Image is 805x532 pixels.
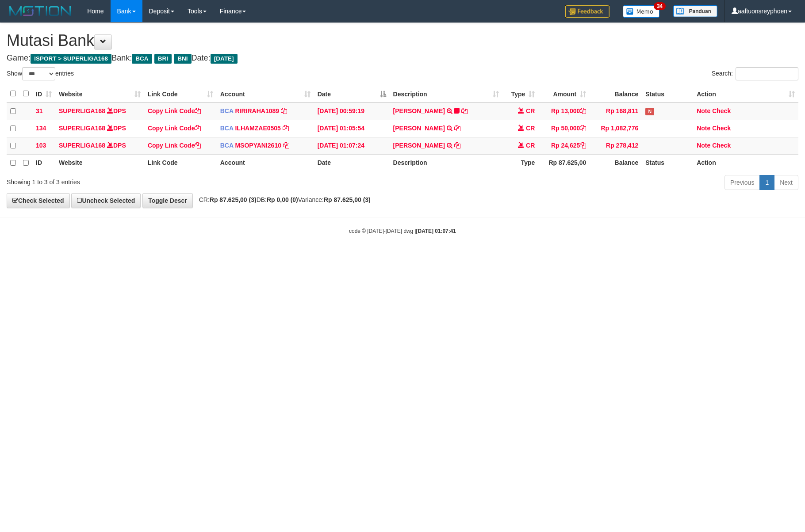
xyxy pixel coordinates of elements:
a: [PERSON_NAME] [393,125,445,132]
div: Showing 1 to 3 of 3 entries [7,174,329,186]
th: Rp 87.625,00 [538,154,590,171]
span: ISPORT > SUPERLIGA168 [31,54,111,64]
img: panduan.png [673,5,717,17]
th: Description: activate to sort column ascending [390,85,503,103]
strong: Rp 87.625,00 (3) [210,196,257,203]
a: Previous [724,175,760,190]
label: Show entries [7,67,74,80]
td: DPS [55,137,144,154]
span: BCA [220,142,234,149]
a: Toggle Descr [142,193,193,208]
a: Copy MSOPYANI2610 to clipboard [283,142,289,149]
span: BRI [154,54,172,64]
a: Copy Rp 50,000 to clipboard [580,125,586,132]
span: 103 [36,142,46,149]
a: Copy Rp 24,625 to clipboard [580,142,586,149]
a: Note [697,107,710,114]
strong: Rp 0,00 (0) [267,196,298,203]
a: Check Selected [7,193,70,208]
span: 31 [36,107,43,114]
th: Balance [590,85,642,103]
th: Description [390,154,503,171]
a: ILHAMZAE0505 [235,125,280,132]
th: Type [502,154,538,171]
span: CR [526,125,535,132]
a: [PERSON_NAME] [393,142,445,149]
td: DPS [55,103,144,120]
th: Amount: activate to sort column ascending [538,85,590,103]
a: Uncheck Selected [71,193,141,208]
a: Note [697,125,710,132]
span: BCA [220,107,234,114]
a: Copy ILHAMZAE0505 to clipboard [283,125,289,132]
th: Website: activate to sort column ascending [55,85,144,103]
h1: Mutasi Bank [7,32,798,49]
td: Rp 1,082,776 [590,120,642,137]
small: code © [DATE]-[DATE] dwg | [349,228,456,234]
td: Rp 168,811 [590,103,642,120]
a: SUPERLIGA168 [59,125,105,132]
td: [DATE] 00:59:19 [314,103,390,120]
input: Search: [736,67,798,80]
a: SUPERLIGA168 [59,142,105,149]
a: Next [774,175,798,190]
td: DPS [55,120,144,137]
strong: Rp 87.625,00 (3) [324,196,371,203]
a: MSOPYANI2610 [235,142,281,149]
span: CR: DB: Variance: [195,196,371,203]
img: MOTION_logo.png [7,4,74,18]
td: Rp 24,625 [538,137,590,154]
a: Copy Link Code [148,107,201,114]
th: Status [642,154,693,171]
td: [DATE] 01:07:24 [314,137,390,154]
th: Action: activate to sort column ascending [693,85,798,103]
th: Balance [590,154,642,171]
label: Search: [712,67,798,80]
span: BCA [220,125,234,132]
th: Link Code [144,154,217,171]
a: Copy Link Code [148,142,201,149]
a: Copy YUSUF MANURUNG to clipboard [454,142,460,149]
th: Account [217,154,314,171]
th: ID [32,154,55,171]
a: Check [712,107,731,114]
th: ID: activate to sort column ascending [32,85,55,103]
span: CR [526,142,535,149]
a: Check [712,125,731,132]
td: Rp 278,412 [590,137,642,154]
img: Feedback.jpg [565,5,609,18]
th: Link Code: activate to sort column ascending [144,85,217,103]
td: Rp 13,000 [538,103,590,120]
th: Type: activate to sort column ascending [502,85,538,103]
strong: [DATE] 01:07:41 [416,228,456,234]
a: Note [697,142,710,149]
th: Account: activate to sort column ascending [217,85,314,103]
a: Check [712,142,731,149]
span: 134 [36,125,46,132]
th: Status [642,85,693,103]
span: [DATE] [211,54,238,64]
a: Copy Link Code [148,125,201,132]
td: Rp 50,000 [538,120,590,137]
th: Date: activate to sort column descending [314,85,390,103]
a: Copy Rp 13,000 to clipboard [580,107,586,114]
img: Button%20Memo.svg [623,5,660,18]
span: Has Note [645,108,654,115]
a: Copy RIRIRAHA1089 to clipboard [281,107,287,114]
th: Action [693,154,798,171]
a: [PERSON_NAME] [393,107,445,114]
select: Showentries [22,67,55,80]
a: Copy LEOVANY HERUZON to clipboard [461,107,468,114]
a: Copy RAMADHAN MAULANA J to clipboard [454,125,460,132]
a: SUPERLIGA168 [59,107,105,114]
span: BNI [174,54,191,64]
h4: Game: Bank: Date: [7,54,798,63]
th: Date [314,154,390,171]
th: Website [55,154,144,171]
a: 1 [759,175,774,190]
span: BCA [132,54,152,64]
span: 34 [654,2,666,10]
td: [DATE] 01:05:54 [314,120,390,137]
span: CR [526,107,535,114]
a: RIRIRAHA1089 [235,107,279,114]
